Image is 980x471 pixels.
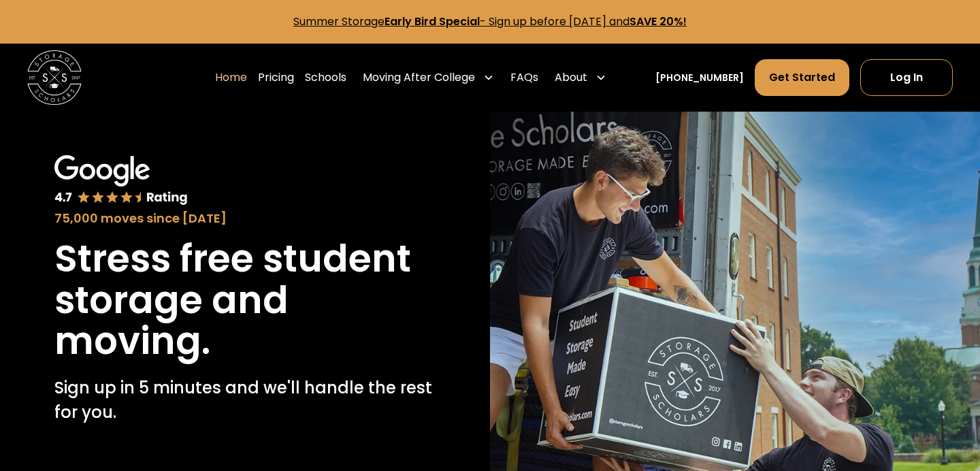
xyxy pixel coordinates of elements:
a: Get Started [755,59,849,96]
a: FAQs [510,59,538,97]
div: About [555,69,587,86]
a: Summer StorageEarly Bird Special- Sign up before [DATE] andSAVE 20%! [293,14,687,29]
div: Moving After College [363,69,475,86]
p: Sign up in 5 minutes and we'll handle the rest for you. [54,376,436,425]
a: Log In [860,59,953,96]
img: Google 4.7 star rating [54,155,188,206]
img: Storage Scholars main logo [27,50,82,105]
a: Home [215,59,247,97]
a: Pricing [258,59,294,97]
a: [PHONE_NUMBER] [655,71,744,85]
h1: Stress free student storage and moving. [54,238,436,362]
a: Schools [305,59,346,97]
div: 75,000 moves since [DATE] [54,209,436,227]
strong: Early Bird Special [385,14,480,29]
div: About [549,59,612,97]
strong: SAVE 20%! [630,14,687,29]
div: Moving After College [357,59,500,97]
